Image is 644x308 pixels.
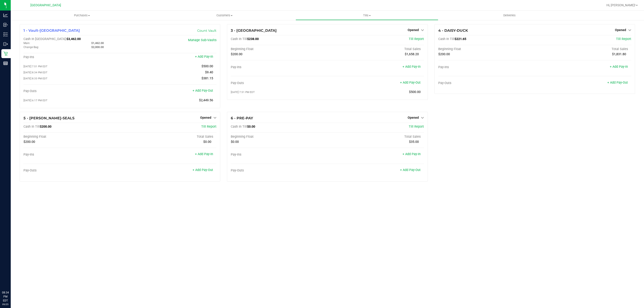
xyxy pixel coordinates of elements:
span: $2,000.00 [91,45,104,49]
span: $9.40 [205,70,213,74]
div: Pay-Outs [23,89,120,93]
div: Pay-Ins [23,153,120,157]
a: Till Report [409,125,424,129]
span: Cash In Till [231,37,247,41]
p: 08:34 PM EDT [2,291,9,303]
span: Cash In [GEOGRAPHIC_DATA]: [23,37,66,41]
span: Opened [200,116,211,119]
a: + Add Pay-In [195,152,213,156]
span: Deliveries [497,13,522,17]
div: Pay-Outs [231,169,327,173]
div: Beginning Float [231,47,327,51]
div: Pay-Ins [23,55,120,59]
span: Opened [408,116,419,119]
a: + Add Pay-Out [400,81,421,84]
div: Beginning Float [438,47,535,51]
span: Tills [296,13,438,17]
span: $500.00 [201,64,213,68]
span: $500.00 [409,90,421,94]
span: $200.00 [438,52,450,56]
div: Pay-Ins [438,65,535,69]
span: $0.00 [203,140,211,144]
span: [DATE] 8:33 PM EDT [23,77,47,80]
span: 3 - [GEOGRAPHIC_DATA] [231,28,277,33]
span: $3,462.00 [66,37,81,41]
span: [DATE] 7:51 PM EDT [23,65,47,68]
div: Total Sales [120,135,217,139]
span: 1 - Vault-[GEOGRAPHIC_DATA] [23,28,80,33]
span: [DATE] 8:34 PM EDT [23,71,47,74]
a: + Add Pay-In [195,55,213,59]
span: $221.65 [455,37,466,41]
span: Change Bag: [23,46,39,49]
span: Cash In Till [231,125,247,129]
a: + Add Pay-Out [193,89,213,93]
span: [DATE] 7:51 PM EDT [231,91,255,94]
a: + Add Pay-Out [400,168,421,172]
div: Total Sales [535,47,631,51]
span: $2,449.56 [199,98,213,102]
a: Customers [153,11,296,20]
inline-svg: Reports [3,61,8,65]
div: Total Sales [327,135,424,139]
inline-svg: Inventory [3,32,8,37]
div: Beginning Float [23,135,120,139]
a: Till Report [201,125,216,129]
a: + Add Pay-Out [607,81,628,84]
span: $381.15 [201,76,213,80]
span: $35.00 [409,140,419,144]
a: + Add Pay-Out [193,168,213,172]
a: + Add Pay-In [610,65,628,69]
div: Pay-Ins [231,153,327,157]
span: Opened [408,28,419,32]
span: [DATE] 6:17 PM EDT [23,99,47,102]
a: Till Report [616,37,631,41]
span: 5 - [PERSON_NAME]-SEALS [23,116,74,120]
span: Cash In Till [438,37,455,41]
iframe: Resource center [4,272,18,286]
span: $1,462.00 [91,41,104,45]
span: 6 - PRE-PAY [231,116,253,120]
span: $200.00 [231,52,242,56]
span: $1,658.20 [405,52,419,56]
span: Main: [23,42,30,45]
span: $238.00 [247,37,259,41]
span: Purchases [11,13,153,17]
a: Till Report [409,37,424,41]
p: 09/25 [2,303,9,306]
span: Hi, [PERSON_NAME]! [606,3,636,7]
div: Beginning Float [231,135,327,139]
a: Tills [296,11,438,20]
span: $0.00 [247,125,255,129]
div: Pay-Ins [231,65,327,69]
span: Opened [615,28,626,32]
span: $200.00 [23,140,35,144]
a: Manage Sub-Vaults [188,38,216,42]
span: Cash In Till [23,125,40,129]
span: $0.00 [231,140,239,144]
inline-svg: Retail [3,51,8,56]
span: $200.00 [40,125,51,129]
inline-svg: Outbound [3,42,8,46]
a: Deliveries [438,11,581,20]
a: + Add Pay-In [402,65,421,69]
span: [GEOGRAPHIC_DATA] [30,3,61,7]
span: Customers [153,13,295,17]
a: Purchases [11,11,153,20]
inline-svg: Inbound [3,23,8,27]
inline-svg: Analytics [3,13,8,17]
a: + Add Pay-In [402,152,421,156]
div: Pay-Outs [231,81,327,85]
div: Total Sales [327,47,424,51]
span: 4 - DAISY-DUCK [438,28,468,33]
div: Pay-Outs [23,169,120,173]
a: Count Vault [197,29,216,33]
span: $1,831.80 [612,52,626,56]
div: Pay-Outs [438,81,535,85]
